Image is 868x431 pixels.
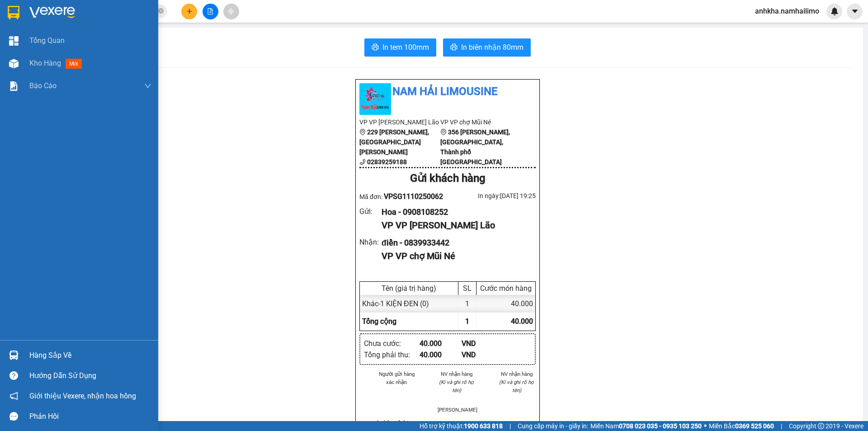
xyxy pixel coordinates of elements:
b: 02839259188 [367,158,407,166]
span: copyright [818,423,824,429]
b: 356 [PERSON_NAME], [GEOGRAPHIC_DATA], Thành phố [GEOGRAPHIC_DATA] [440,128,510,166]
li: VP VP chợ Mũi Né [440,117,521,127]
span: | [781,421,782,431]
span: notification [9,392,18,400]
div: 1 [458,295,476,313]
button: aim [223,4,239,19]
button: printerIn biên nhận 80mm [443,38,531,57]
strong: 0369 525 060 [735,422,774,430]
div: Gửi : [359,206,382,217]
span: Hỗ trợ kỹ thuật: [420,421,503,431]
i: (Kí và ghi rõ họ tên) [439,379,474,393]
img: logo-vxr [8,6,19,19]
span: anhkha.namhailimo [748,5,826,17]
span: environment [359,129,366,135]
div: VND [462,338,504,349]
img: logo.jpg [359,83,391,115]
strong: 1900 633 818 [464,422,503,430]
img: icon-new-feature [830,7,839,15]
li: [PERSON_NAME] [438,406,476,414]
span: Miền Nam [590,421,702,431]
img: warehouse-icon [9,350,19,360]
img: dashboard-icon [9,36,19,46]
b: 229 [PERSON_NAME], [GEOGRAPHIC_DATA][PERSON_NAME] [359,128,429,156]
div: Hàng sắp về [29,349,151,362]
div: Tên (giá trị hàng) [362,284,456,293]
span: In tem 100mm [382,42,429,53]
div: SL [461,284,474,293]
li: Nam Hải Limousine [359,83,536,100]
div: điền - 0839933442 [382,237,528,249]
span: aim [228,8,234,14]
span: Tổng cộng [362,317,396,326]
div: Mã đơn: [359,191,448,202]
span: | [509,421,511,431]
span: Khác - 1 KIỆN ĐEN (0) [362,299,429,308]
div: Hướng dẫn sử dụng [29,369,151,383]
span: 40.000 [511,317,533,326]
span: mới [66,59,82,69]
button: file-add [203,4,218,19]
div: Phản hồi [29,410,151,423]
div: 40.000 [420,349,462,360]
span: printer [372,43,379,52]
div: Cước món hàng [479,284,533,293]
div: VP VP chợ Mũi Né [382,249,528,263]
span: close-circle [158,8,164,14]
span: printer [450,43,458,52]
div: VND [462,349,504,360]
span: Giới thiệu Vexere, nhận hoa hồng [29,390,136,402]
span: caret-down [851,7,859,15]
span: plus [186,8,193,14]
strong: 0708 023 035 - 0935 103 250 [619,422,702,430]
div: Quy định nhận/gửi hàng : [359,419,536,427]
span: down [144,82,151,90]
span: question-circle [9,371,18,380]
li: Người gửi hàng xác nhận [377,370,416,386]
div: Gửi khách hàng [359,170,536,187]
div: 40.000 [420,338,462,349]
span: Báo cáo [29,80,57,91]
li: NV nhận hàng [497,370,536,378]
span: file-add [207,8,213,14]
span: In biên nhận 80mm [461,42,524,53]
div: VP VP [PERSON_NAME] Lão [382,218,528,232]
span: Kho hàng [29,59,61,67]
span: close-circle [158,7,164,16]
button: caret-down [847,4,863,19]
img: solution-icon [9,81,19,91]
span: ⚪️ [704,424,707,428]
button: plus [181,4,197,19]
span: message [9,412,18,421]
span: environment [440,129,447,135]
button: printerIn tem 100mm [364,38,436,57]
div: Hoa - 0908108252 [382,206,528,218]
div: Nhận : [359,237,382,248]
span: VPSG1110250062 [384,192,443,201]
span: 1 [465,317,469,326]
span: phone [359,159,366,165]
img: warehouse-icon [9,59,19,68]
li: NV nhận hàng [438,370,476,378]
div: In ngày: [DATE] 19:25 [448,191,536,201]
span: Tổng Quan [29,35,65,46]
span: Miền Bắc [709,421,774,431]
div: 40.000 [476,295,535,313]
span: Cung cấp máy in - giấy in: [518,421,588,431]
div: Chưa cước : [364,338,420,349]
i: (Kí và ghi rõ họ tên) [499,379,534,393]
div: Tổng phải thu : [364,349,420,360]
li: VP VP [PERSON_NAME] Lão [359,117,440,127]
